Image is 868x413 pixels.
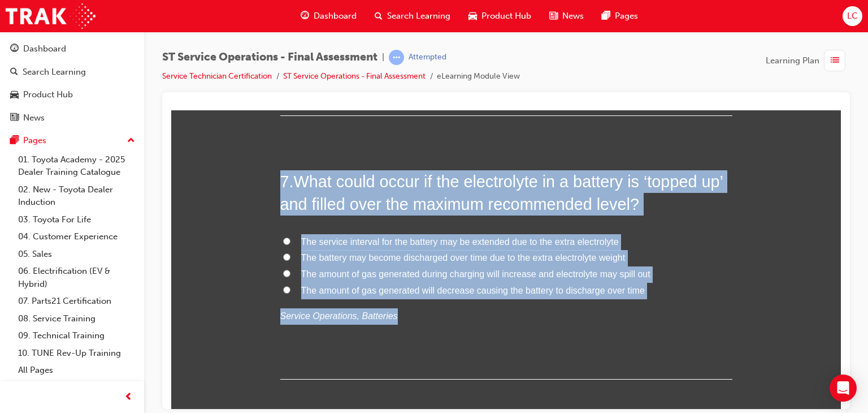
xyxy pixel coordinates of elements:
[459,5,540,28] a: car-iconProduct Hub
[14,263,140,292] a: 06. Electrification (EV & Hybrid)
[301,9,309,23] span: guage-icon
[23,88,73,101] div: Product Hub
[6,3,96,29] img: Trak
[10,113,19,123] span: news-icon
[615,10,638,23] span: Pages
[23,66,86,79] div: Search Learning
[10,67,18,78] span: search-icon
[540,5,593,28] a: news-iconNews
[162,71,272,81] a: Service Technician Certification
[409,52,446,63] div: Attempted
[481,10,531,23] span: Product Hub
[562,10,584,23] span: News
[602,9,610,23] span: pages-icon
[5,130,140,151] button: Pages
[14,345,140,362] a: 10. TUNE Rev-Up Training
[23,111,45,124] div: News
[112,143,119,150] input: The battery may become discharged over time due to the extra electrolyte weight
[382,51,384,64] span: |
[130,175,474,185] span: The amount of gas generated will decrease causing the battery to discharge over time
[130,143,454,152] span: The battery may become discharged over time due to the extra electrolyte weight
[112,176,119,183] input: The amount of gas generated will decrease causing the battery to discharge over time
[5,62,140,83] a: Search Learning
[375,9,383,23] span: search-icon
[5,36,140,130] button: DashboardSearch LearningProduct HubNews
[130,127,448,136] span: The service interval for the battery may be extended due to the extra electrolyte
[549,9,558,23] span: news-icon
[112,127,119,135] input: The service interval for the battery may be extended due to the extra electrolyte
[23,42,66,55] div: Dashboard
[766,50,850,71] button: Learning Plan
[124,390,133,405] span: prev-icon
[843,6,862,26] button: LC
[766,54,819,67] span: Learning Plan
[14,151,140,181] a: 01. Toyota Academy - 2025 Dealer Training Catalogue
[14,362,140,379] a: All Pages
[14,211,140,229] a: 03. Toyota For Life
[831,54,839,68] span: list-icon
[109,60,561,106] h2: 7 .
[437,70,520,83] li: eLearning Module View
[10,136,19,146] span: pages-icon
[387,10,450,23] span: Search Learning
[5,38,140,59] a: Dashboard
[5,84,140,105] a: Product Hub
[14,228,140,246] a: 04. Customer Experience
[14,292,140,310] a: 07. Parts21 Certification
[23,134,46,147] div: Pages
[109,62,552,103] span: What could occur if the electrolyte in a battery is ‘topped up’ and filled over the maximum recom...
[162,51,377,64] span: ST Service Operations - Final Assessment
[830,375,857,402] div: Open Intercom Messenger
[283,71,426,81] a: ST Service Operations - Final Assessment
[109,201,227,210] em: Service Operations, Batteries
[14,181,140,211] a: 02. New - Toyota Dealer Induction
[5,107,140,128] a: News
[468,9,477,23] span: car-icon
[14,310,140,328] a: 08. Service Training
[127,134,135,148] span: up-icon
[314,10,357,23] span: Dashboard
[14,327,140,345] a: 09. Technical Training
[112,160,119,167] input: The amount of gas generated during charging will increase and electrolyte may spill out
[366,5,459,28] a: search-iconSearch Learning
[292,5,366,28] a: guage-iconDashboard
[593,5,647,28] a: pages-iconPages
[389,50,404,65] span: learningRecordVerb_ATTEMPT-icon
[847,10,858,23] span: LC
[14,246,140,263] a: 05. Sales
[130,159,479,169] span: The amount of gas generated during charging will increase and electrolyte may spill out
[10,90,19,100] span: car-icon
[10,44,19,54] span: guage-icon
